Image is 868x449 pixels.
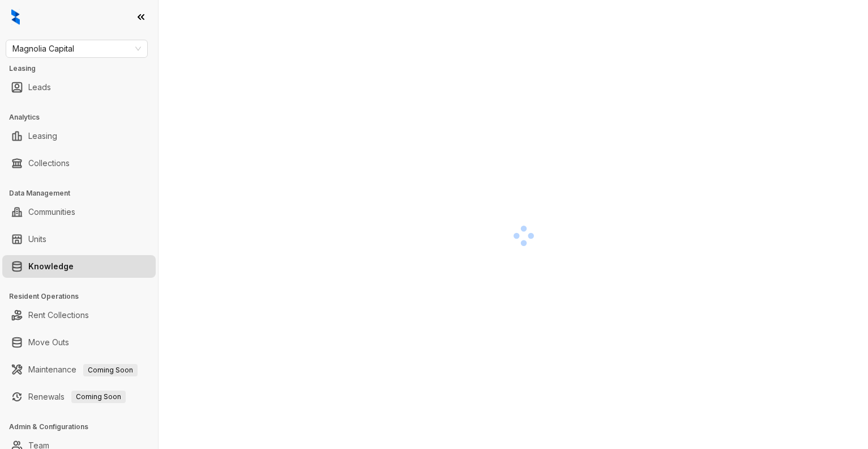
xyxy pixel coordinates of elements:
[28,255,74,278] a: Knowledge
[2,76,156,99] li: Leads
[28,152,70,175] a: Collections
[9,188,158,198] h3: Data Management
[28,331,69,354] a: Move Outs
[9,422,158,432] h3: Admin & Configurations
[2,386,156,408] li: Renewals
[28,76,51,99] a: Leads
[71,391,126,403] span: Coming Soon
[2,255,156,278] li: Knowledge
[28,201,75,223] a: Communities
[2,358,156,381] li: Maintenance
[83,364,138,376] span: Coming Soon
[2,331,156,354] li: Move Outs
[9,63,158,74] h3: Leasing
[12,40,141,57] span: Magnolia Capital
[2,125,156,147] li: Leasing
[2,201,156,223] li: Communities
[9,112,158,122] h3: Analytics
[28,125,57,147] a: Leasing
[2,304,156,327] li: Rent Collections
[9,291,158,302] h3: Resident Operations
[11,9,20,25] img: logo
[28,304,89,327] a: Rent Collections
[28,228,46,251] a: Units
[2,152,156,175] li: Collections
[2,228,156,251] li: Units
[28,386,126,408] a: RenewalsComing Soon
